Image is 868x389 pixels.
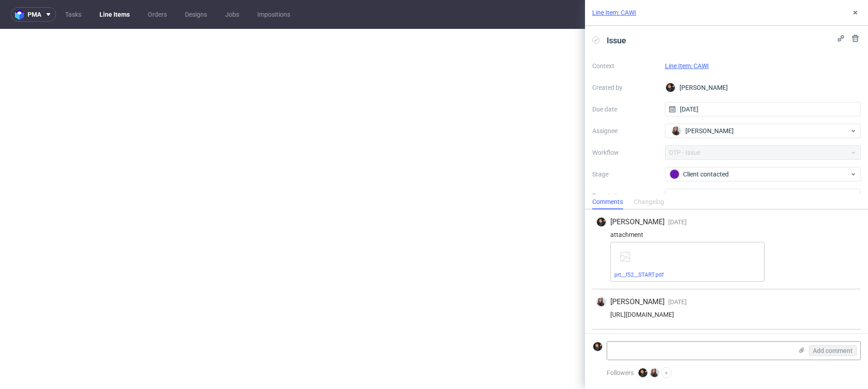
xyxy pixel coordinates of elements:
[592,8,636,17] a: Line Item: CAWI
[610,297,665,307] span: [PERSON_NAME]
[603,33,630,48] span: Issue
[592,82,658,93] label: Created by
[592,125,658,136] label: Assignee
[665,80,861,95] div: [PERSON_NAME]
[607,369,634,376] span: Followers
[179,7,212,22] a: Designs
[592,60,658,71] label: Context
[596,231,857,238] div: attachment
[592,190,658,230] label: Description
[597,218,606,227] img: Dominik Grosicki
[668,218,687,226] span: [DATE]
[60,7,87,22] a: Tasks
[610,217,665,227] span: [PERSON_NAME]
[596,311,857,318] div: [URL][DOMAIN_NAME]
[638,368,647,377] img: Dominik Grosicki
[668,298,687,306] span: [DATE]
[614,272,664,278] a: prt__f52__START.pdf
[592,195,623,209] div: Comments
[592,169,658,180] label: Stage
[593,342,602,351] img: Dominik Grosicki
[94,7,135,22] a: Line Items
[665,62,709,69] a: Line Item: CAWI
[142,7,172,22] a: Orders
[252,7,296,22] a: Impositions
[685,126,734,135] span: [PERSON_NAME]
[634,195,664,209] div: Changelog
[670,169,849,179] div: Client contacted
[11,7,56,22] button: pma
[15,9,28,20] img: logo
[672,126,681,135] img: Sandra Beśka
[650,368,659,377] img: Sandra Beśka
[592,104,658,115] label: Due date
[597,297,606,306] img: Sandra Beśka
[220,7,245,22] a: Jobs
[666,83,675,92] img: Dominik Grosicki
[661,367,672,378] button: +
[28,11,41,18] span: pma
[592,147,658,158] label: Workflow
[665,189,861,232] textarea: Praca jest przygotowana na złym rozmiarze opakowania. Dodatkowo tło jest spłaszczone co uniemożli...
